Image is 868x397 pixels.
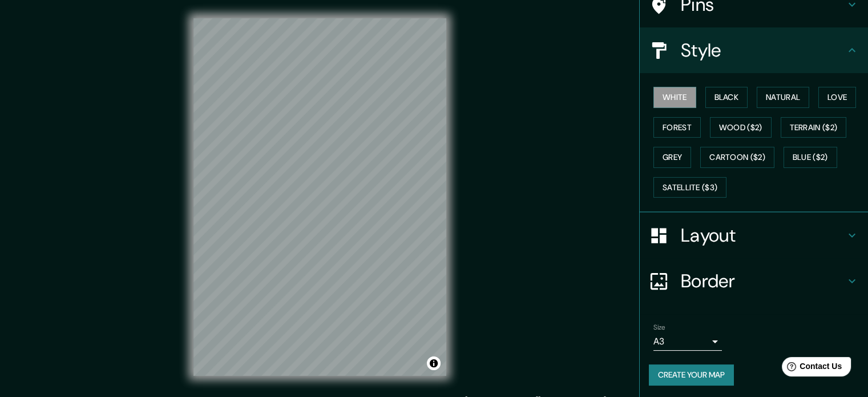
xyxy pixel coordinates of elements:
[640,258,868,304] div: Border
[710,117,772,138] button: Wood ($2)
[818,87,856,108] button: Love
[705,87,748,108] button: Black
[653,117,701,138] button: Forest
[700,147,774,168] button: Cartoon ($2)
[653,147,691,168] button: Grey
[427,356,441,370] button: Toggle attribution
[681,224,845,247] h4: Layout
[193,18,446,376] canvas: Map
[784,147,837,168] button: Blue ($2)
[781,117,847,138] button: Terrain ($2)
[653,177,726,198] button: Satellite ($3)
[681,39,845,62] h4: Style
[640,212,868,258] div: Layout
[681,270,845,292] h4: Border
[640,27,868,73] div: Style
[653,87,696,108] button: White
[649,364,734,386] button: Create your map
[766,352,855,384] iframe: Help widget launcher
[653,332,722,351] div: A3
[757,87,809,108] button: Natural
[653,323,665,332] label: Size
